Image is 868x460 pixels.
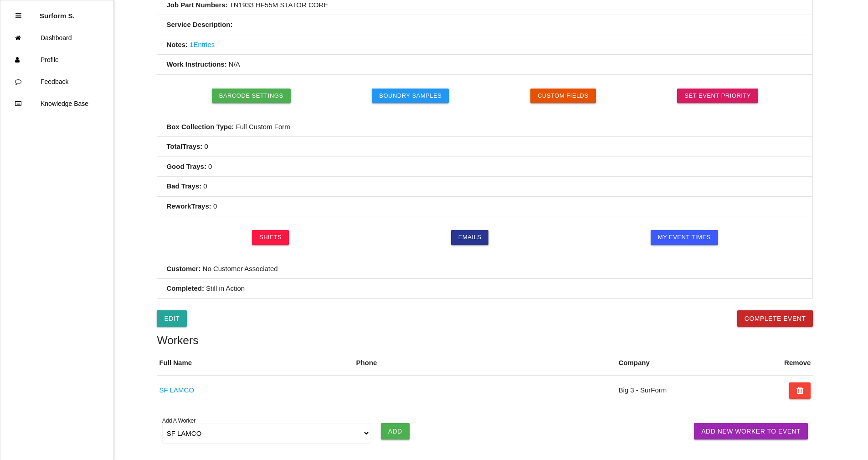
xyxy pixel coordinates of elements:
button: Boundry Samples [372,89,449,103]
th: Full Name [157,351,354,375]
b: Work Instructions: [166,60,226,68]
b: Service Description: [166,21,232,28]
div: Close [15,5,21,27]
input: Add [381,423,410,439]
b: Completed: [166,284,204,292]
b: Bad Trays : [166,182,201,190]
li: 0 [157,197,812,217]
a: Add New Worker To Event [694,423,808,439]
a: SF LAMCO [159,386,194,394]
th: Company [616,351,747,375]
li: Still in Action [157,279,812,298]
th: Remove [782,351,813,375]
a: Feedback [0,71,113,93]
a: Emails [451,230,489,245]
b: Good Trays : [166,162,206,170]
li: 0 [157,157,812,177]
a: Shifts [252,230,289,245]
b: Job Part Numbers: [166,1,227,9]
b: Customer: [166,265,200,272]
button: Barcode Settings [212,89,291,103]
b: Box Collection Type: [166,123,234,131]
b: Rework Trays : [166,202,211,210]
a: Set Event Priority [677,89,758,103]
td: Big 3 - SurForm [616,375,747,406]
li: Full Custom Form [157,117,812,137]
a: 1Entries [190,41,215,48]
label: Add A Worker [162,417,195,425]
a: Dashboard [0,27,113,49]
b: Notes: [166,41,188,48]
li: 0 [157,177,812,197]
b: Total Trays : [166,142,202,150]
li: No Customer Associated [157,259,812,279]
button: Custom Fields [530,89,596,103]
li: N/A [157,55,812,75]
p: Surform Scheduler surform Scheduler [40,5,75,20]
a: Profile [0,49,113,71]
th: Phone [354,351,616,375]
a: Edit [157,310,187,327]
a: My Event Times [651,230,718,245]
h5: Workers [157,334,813,346]
li: 0 [157,137,812,157]
button: Complete Event [737,310,813,327]
a: Knowledge Base [0,93,113,115]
